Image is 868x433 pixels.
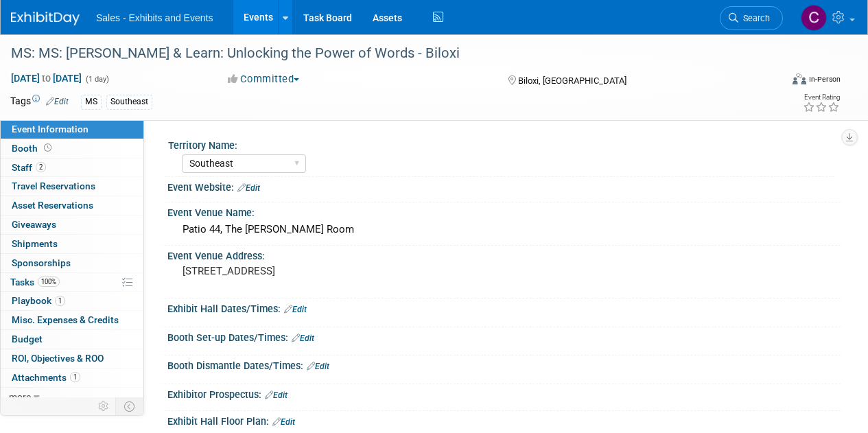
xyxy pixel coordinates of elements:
[9,391,31,402] span: more
[167,327,841,345] div: Booth Set-up Dates/Times:
[738,13,770,23] span: Search
[12,314,119,325] span: Misc. Expenses & Credits
[11,12,80,25] img: ExhibitDay
[12,124,89,134] span: Event Information
[12,333,43,344] span: Budget
[284,305,307,314] a: Edit
[12,372,80,383] span: Attachments
[116,397,144,415] td: Toggle Event Tabs
[10,72,82,84] span: [DATE] [DATE]
[1,177,143,196] a: Travel Reservations
[12,143,54,154] span: Booth
[719,71,841,92] div: Event Format
[106,95,152,109] div: Southeast
[1,254,143,272] a: Sponsorships
[1,349,143,368] a: ROI, Objectives & ROO
[81,95,102,109] div: MS
[518,75,626,86] span: Biloxi, [GEOGRAPHIC_DATA]
[1,159,143,177] a: Staff2
[1,215,143,234] a: Giveaways
[38,277,60,287] span: 100%
[1,292,143,310] a: Playbook1
[36,162,46,172] span: 2
[1,196,143,215] a: Asset Reservations
[96,12,213,23] span: Sales - Exhibits and Events
[803,94,840,101] div: Event Rating
[1,368,143,387] a: Attachments1
[12,162,46,173] span: Staff
[55,296,65,306] span: 1
[292,333,314,343] a: Edit
[10,277,60,288] span: Tasks
[12,353,104,364] span: ROI, Objectives & ROO
[272,417,295,427] a: Edit
[183,265,433,277] pre: [STREET_ADDRESS]
[168,135,834,152] div: Territory Name:
[40,73,53,84] span: to
[307,362,329,371] a: Edit
[808,74,841,84] div: In-Person
[1,120,143,139] a: Event Information
[84,75,109,84] span: (1 day)
[12,238,58,249] span: Shipments
[1,139,143,158] a: Booth
[41,143,54,153] span: Booth not reserved yet
[167,355,841,373] div: Booth Dismantle Dates/Times:
[167,411,841,429] div: Exhibit Hall Floor Plan:
[167,299,841,316] div: Exhibit Hall Dates/Times:
[1,330,143,349] a: Budget
[12,219,56,230] span: Giveaways
[265,390,288,400] a: Edit
[1,311,143,329] a: Misc. Expenses & Credits
[178,219,830,240] div: Patio 44, The [PERSON_NAME] Room
[12,257,71,268] span: Sponsorships
[1,388,143,406] a: more
[223,72,305,86] button: Committed
[793,73,806,84] img: Format-Inperson.png
[1,273,143,292] a: Tasks100%
[12,180,95,191] span: Travel Reservations
[12,200,93,211] span: Asset Reservations
[6,41,770,66] div: MS: MS: [PERSON_NAME] & Learn: Unlocking the Power of Words - Biloxi
[720,6,783,30] a: Search
[70,372,80,382] span: 1
[167,246,841,263] div: Event Venue Address:
[92,397,116,415] td: Personalize Event Tab Strip
[167,202,841,220] div: Event Venue Name:
[12,295,65,306] span: Playbook
[167,384,841,402] div: Exhibitor Prospectus:
[801,5,827,31] img: Christine Lurz
[167,177,841,195] div: Event Website:
[1,235,143,253] a: Shipments
[10,94,69,110] td: Tags
[237,183,260,193] a: Edit
[46,97,69,106] a: Edit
